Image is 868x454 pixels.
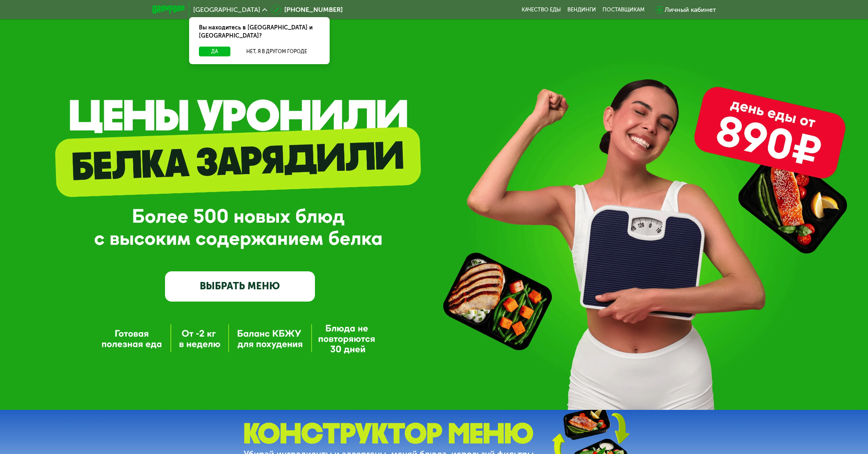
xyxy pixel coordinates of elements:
[522,7,561,13] a: Качество еды
[189,17,330,47] div: Вы находитесь в [GEOGRAPHIC_DATA] и [GEOGRAPHIC_DATA]?
[165,271,315,302] a: ВЫБРАТЬ МЕНЮ
[234,47,320,56] button: Нет, я в другом городе
[665,5,716,15] div: Личный кабинет
[602,7,645,13] div: поставщикам
[193,7,260,13] span: [GEOGRAPHIC_DATA]
[567,7,596,13] a: Вендинги
[271,5,343,15] a: [PHONE_NUMBER]
[199,47,230,56] button: Да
